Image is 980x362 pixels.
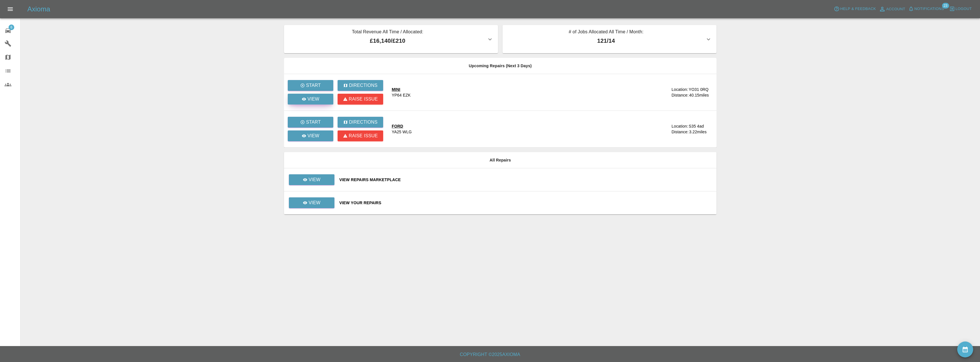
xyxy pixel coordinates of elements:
[307,96,319,103] p: View
[507,28,705,36] p: # of Jobs Allocated All Time / Month:
[338,117,383,128] button: Directions
[288,117,333,128] button: Start
[339,200,712,206] a: View Your Repairs
[289,200,335,205] a: View
[284,58,716,74] th: Upcoming Repairs (Next 3 Days)
[886,6,905,13] span: Account
[289,28,487,36] p: Total Revenue All Time / Allocated:
[289,174,334,185] a: View
[392,92,411,98] div: YP64 EZK
[349,82,377,89] p: Directions
[392,123,642,135] a: FORDYA25 WLG
[832,5,877,13] button: Help & Feedback
[349,119,377,126] p: Directions
[392,87,411,92] div: MINI
[689,92,712,98] div: 40.15 miles
[392,129,412,135] div: YA25 WLG
[338,130,383,141] button: Raise issue
[307,132,319,139] p: View
[349,132,378,139] p: Raise issue
[288,94,333,105] a: View
[671,123,688,129] div: Location:
[288,130,333,141] a: View
[671,129,689,135] div: Distance:
[309,176,320,183] p: View
[671,87,688,92] div: Location:
[503,25,716,53] button: # of Jobs Allocated All Time / Month:121/14
[689,129,712,135] div: 3.22 miles
[289,177,335,182] a: View
[392,87,642,98] a: MINIYP64 EZK
[9,24,14,30] span: 6
[339,177,712,183] a: View Repairs Marketplace
[349,96,378,103] p: Raise issue
[289,197,334,208] a: View
[3,2,17,16] button: Open drawer
[840,6,876,12] span: Help & Feedback
[284,25,498,53] button: Total Revenue All Time / Allocated:£16,140/£210
[907,5,946,13] button: Notifications
[338,80,383,91] button: Directions
[507,36,705,45] p: 121 / 14
[689,87,709,92] div: YO31 0RQ
[27,5,50,14] h5: Axioma
[647,123,712,135] a: Location:S35 4adDistance:3.22miles
[338,94,383,105] button: Raise issue
[955,6,972,12] span: Logout
[392,123,412,129] div: FORD
[877,5,907,14] a: Account
[289,36,487,45] p: £16,140 / £210
[948,5,973,13] button: Logout
[689,123,704,129] div: S35 4ad
[284,152,716,168] th: All Repairs
[309,199,320,206] p: View
[288,80,333,91] button: Start
[306,119,321,126] p: Start
[942,3,949,9] span: 23
[5,351,975,359] h6: Copyright © 2025 Axioma
[647,87,712,98] a: Location:YO31 0RQDistance:40.15miles
[306,82,321,89] p: Start
[671,92,689,98] div: Distance:
[914,6,944,12] span: Notifications
[957,341,973,357] button: availability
